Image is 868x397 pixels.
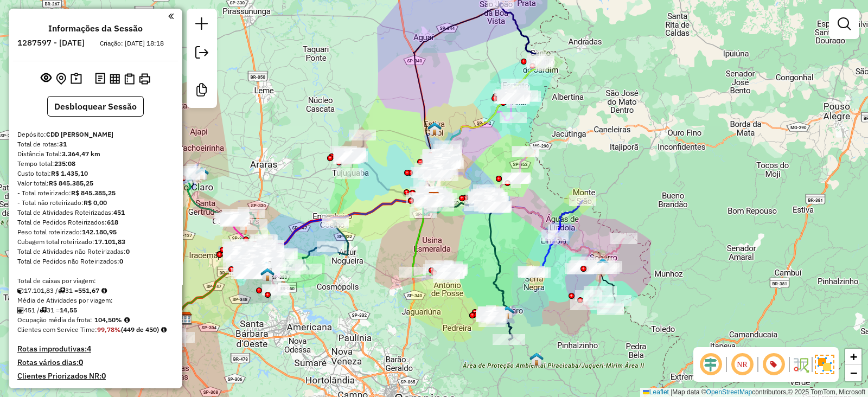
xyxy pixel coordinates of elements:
button: Visualizar relatório de Roteirização [107,71,122,86]
img: Socoro [596,258,610,272]
a: Zoom in [845,349,861,365]
h4: Rotas vários dias: [17,358,174,367]
a: OpenStreetMap [706,388,752,396]
div: 17.101,83 / 31 = [17,286,174,296]
img: 618 UDC Light Limeira [259,261,273,275]
strong: 551,67 [78,286,99,294]
strong: 17.101,83 [94,238,125,246]
div: Depósito: [17,130,174,139]
em: Rotas cross docking consideradas [161,326,167,333]
strong: R$ 0,00 [84,198,107,207]
strong: 3.364,47 km [62,150,100,158]
a: Leaflet [643,388,669,396]
img: Estiva Gerbi [427,121,442,136]
h6: 1287597 - [DATE] [17,38,85,48]
img: PA - Limeira [260,267,275,281]
a: Nova sessão e pesquisa [191,13,213,37]
strong: 4 [87,344,91,354]
button: Painel de Sugestão [68,71,84,87]
div: Criação: [DATE] 18:18 [95,39,168,48]
div: - Total não roteirizado: [17,198,174,208]
button: Imprimir Rotas [137,71,152,87]
div: Custo total: [17,169,174,178]
img: 619 UDC Light Rio Claro [195,167,209,181]
i: Total de Atividades [17,307,24,313]
div: Total de Atividades Roteirizadas: [17,208,174,217]
a: Exportar sessão [191,42,213,66]
h4: Informações da Sessão [48,23,143,34]
strong: 618 [107,218,118,226]
div: Total de Atividades não Roteirizadas: [17,247,174,257]
div: Média de Atividades por viagem: [17,296,174,305]
img: Exibir/Ocultar setores [815,355,834,374]
h4: Rotas improdutivas: [17,344,174,354]
div: 451 / 31 = [17,305,174,315]
div: Total de caixas por viagem: [17,276,174,286]
strong: 235:08 [54,159,75,168]
strong: 104,50% [94,316,122,324]
div: Tempo total: [17,159,174,169]
strong: 14,55 [60,306,77,314]
span: Ocultar NR [729,351,755,377]
span: Clientes com Service Time: [17,325,97,334]
img: Tuiuti [529,352,544,366]
img: CDD Piracicaba [178,311,193,325]
strong: 0 [119,257,123,265]
a: Clique aqui para minimizar o painel [168,10,174,22]
div: Valor total: [17,178,174,188]
strong: 142.180,95 [82,228,117,236]
span: − [850,366,857,380]
i: Meta Caixas/viagem: 226,90 Diferença: 324,77 [101,287,107,294]
button: Desbloquear Sessão [47,96,144,117]
button: Visualizar Romaneio [122,71,137,87]
div: - Total roteirizado: [17,188,174,198]
strong: R$ 845.385,25 [49,179,93,187]
div: Total de Pedidos não Roteirizados: [17,257,174,266]
strong: CDD [PERSON_NAME] [46,130,113,138]
button: Logs desbloquear sessão [93,71,107,87]
a: Criar modelo [191,79,213,104]
div: Peso total roteirizado: [17,227,174,237]
div: Total de Pedidos Roteirizados: [17,217,174,227]
img: CDD Mogi Mirim [427,191,441,206]
span: Exibir número da rota [761,351,787,377]
a: Exibir filtros [833,13,855,35]
i: Cubagem total roteirizado [17,287,24,294]
div: Distância Total: [17,149,174,159]
strong: 0 [101,371,106,381]
i: Total de rotas [40,307,47,313]
strong: 99,78% [97,325,121,334]
h4: Clientes Priorizados NR: [17,372,174,381]
span: | [671,388,672,396]
i: Total de rotas [58,287,65,294]
strong: 451 [113,208,125,216]
button: Exibir sessão original [39,70,54,87]
strong: 0 [126,247,130,255]
div: Map data © contributors,© 2025 TomTom, Microsoft [640,388,868,397]
span: Ocupação média da frota: [17,316,92,324]
button: Centralizar mapa no depósito ou ponto de apoio [54,71,68,87]
a: Zoom out [845,365,861,381]
div: Cubagem total roteirizado: [17,237,174,247]
div: Total de rotas: [17,139,174,149]
strong: (449 de 450) [121,325,159,334]
span: Ocultar deslocamento [698,351,724,377]
strong: 31 [59,140,67,148]
img: Amparo [500,305,514,319]
span: + [850,350,857,363]
strong: R$ 1.435,10 [51,169,88,177]
strong: 0 [79,357,83,367]
em: Média calculada utilizando a maior ocupação (%Peso ou %Cubagem) de cada rota da sessão. Rotas cro... [124,317,130,323]
img: Fluxo de ruas [792,356,809,373]
strong: R$ 845.385,25 [71,189,116,197]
